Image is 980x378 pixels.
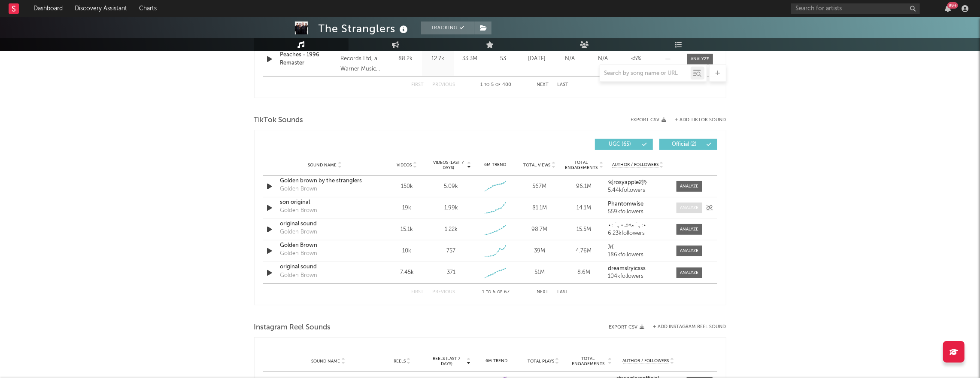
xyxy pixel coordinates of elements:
span: Videos [397,163,412,168]
div: 81.1M [519,204,559,212]
span: Sound Name [311,359,340,364]
div: 15.5M [564,225,604,234]
a: ⋆: ˚｡⋆౨ৎ⋆ ˚｡:⋆ [608,223,667,229]
div: 14.1M [564,204,604,212]
span: Author / Followers [612,162,658,168]
div: 1.99k [444,204,458,212]
button: Tracking [421,22,475,34]
button: First [412,290,424,295]
a: original sound [280,263,370,271]
div: 33.3M [456,55,484,63]
strong: ꧁rosyapple2꧂ [608,180,647,185]
div: N/A [556,55,585,63]
div: 150k [387,182,427,191]
div: 5.09k [444,182,458,191]
div: 12.7k [424,55,452,63]
div: Golden Brown [280,249,318,258]
div: 104k followers [608,274,667,280]
div: Golden Brown [280,206,318,215]
button: Export CSV [631,117,667,123]
a: Phantomwise [608,201,667,207]
div: 98.7M [519,225,559,234]
span: of [498,290,503,294]
div: Golden Brown [280,185,318,194]
div: 99 + [947,2,958,9]
div: 2001 Parlophone Records Ltd, a Warner Music Group Company [340,43,387,74]
span: to [486,290,492,294]
a: dreamslryicsss [608,266,667,272]
input: Search by song name or URL [600,70,691,77]
div: [DATE] [523,55,552,63]
span: Reels (last 7 days) [428,356,466,366]
div: <5% [622,55,651,63]
span: Total Plays [528,359,554,364]
a: Peaches - 1996 Remaster [280,51,337,68]
button: Previous [433,290,455,295]
span: to [485,83,490,87]
div: Golden Brown [280,228,318,237]
div: 7.45k [387,268,427,277]
div: 757 [446,247,455,255]
div: 10k [387,247,427,255]
a: son original [280,198,370,207]
div: + Add Instagram Reel Sound [645,325,726,329]
div: 39M [519,247,559,255]
div: 5.44k followers [608,187,667,194]
div: 567M [519,182,559,191]
div: 53 [488,55,519,63]
span: Total Engagements [564,160,598,170]
div: Golden Brown [280,271,318,280]
div: 96.1M [564,182,604,191]
button: Last [558,83,569,87]
span: Official ( 2 ) [665,142,704,147]
div: 559k followers [608,209,667,215]
div: The Stranglers [319,22,410,36]
input: Search for artists [791,3,920,14]
button: Official(2) [659,139,717,150]
div: 19k [387,204,427,212]
button: + Add TikTok Sound [667,118,726,123]
span: UGC ( 65 ) [601,142,640,147]
div: 88.2k [392,55,420,63]
span: Author / Followers [623,358,669,364]
a: ℳ [608,244,667,250]
button: Export CSV [609,325,645,330]
button: Last [558,290,569,295]
strong: ⋆: ˚｡⋆౨ৎ⋆ ˚｡:⋆ [608,223,646,228]
div: N/A [589,55,618,63]
a: Golden brown by the stranglers [280,177,370,185]
a: original sound [280,220,370,228]
span: of [496,83,501,87]
button: UGC(65) [595,139,653,150]
strong: Phantomwise [608,201,643,207]
div: 1 5 400 [473,80,520,90]
div: 186k followers [608,252,667,258]
button: Next [537,290,549,295]
div: 8.6M [564,268,604,277]
span: Reels [394,359,406,364]
span: Total Views [523,163,550,168]
a: ꧁rosyapple2꧂ [608,180,667,186]
span: Total Engagements [569,356,607,366]
div: 371 [447,268,455,277]
span: Videos (last 7 days) [431,160,466,170]
button: + Add Instagram Reel Sound [653,325,726,329]
span: Sound Name [308,163,337,168]
div: 4.76M [564,247,604,255]
button: Next [537,83,549,87]
a: Golden Brown [280,241,370,250]
div: 6M Trend [475,358,518,364]
strong: ℳ [608,244,614,250]
div: 6M Trend [475,162,515,168]
button: Previous [433,83,455,87]
div: 51M [519,268,559,277]
button: 99+ [945,5,951,12]
div: 1.22k [445,225,458,234]
strong: dreamslryicsss [608,266,646,271]
button: + Add TikTok Sound [675,118,726,123]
